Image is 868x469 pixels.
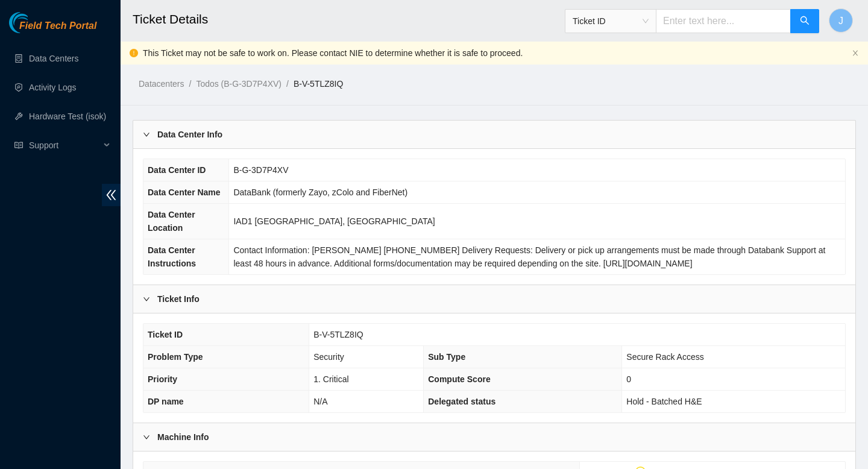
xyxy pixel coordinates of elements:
button: J [829,8,853,33]
span: B-V-5TLZ8IQ [313,330,363,339]
span: Ticket ID [573,12,649,30]
span: Sub Type [428,352,465,362]
b: Ticket Info [157,292,200,306]
span: IAD1 [GEOGRAPHIC_DATA], [GEOGRAPHIC_DATA] [233,216,435,226]
span: Data Center Name [148,187,221,197]
span: Data Center ID [148,165,206,175]
b: Machine Info [157,430,209,444]
div: Machine Info [133,423,855,451]
a: Todos (B-G-3D7P4XV) [196,79,281,89]
a: Hardware Test (isok) [29,112,106,121]
span: 1. Critical [313,374,348,384]
span: Data Center Location [148,210,195,233]
b: Data Center Info [157,128,222,141]
span: Secure Rack Access [626,352,703,362]
span: Priority [148,374,177,384]
span: J [838,13,843,28]
a: Akamai TechnologiesField Tech Portal [9,22,96,37]
span: Contact Information: [PERSON_NAME] [PHONE_NUMBER] Delivery Requests: Delivery or pick up arrangem... [233,245,825,268]
span: Data Center Instructions [148,245,196,268]
span: close [852,49,859,57]
span: Hold - Batched H&E [626,397,702,406]
span: right [143,131,150,138]
a: Datacenters [139,79,184,89]
span: right [143,433,150,441]
div: Ticket Info [133,285,855,313]
input: Enter text here... [656,9,791,33]
span: Security [313,352,344,362]
span: N/A [313,397,327,406]
img: Akamai Technologies [9,12,61,33]
span: Compute Score [428,374,490,384]
div: Data Center Info [133,121,855,148]
span: Field Tech Portal [19,20,96,32]
span: search [800,16,810,27]
span: / [286,79,289,89]
span: B-G-3D7P4XV [233,165,288,175]
a: Data Centers [29,54,78,63]
button: close [852,49,859,57]
span: / [189,79,191,89]
span: 0 [626,374,631,384]
span: Support [29,133,100,157]
button: search [790,9,819,33]
span: double-left [102,184,121,206]
span: Delegated status [428,397,495,406]
span: DP name [148,397,184,406]
span: Ticket ID [148,330,183,339]
a: Activity Logs [29,83,77,92]
span: right [143,295,150,303]
span: read [14,141,23,150]
span: Problem Type [148,352,203,362]
a: B-V-5TLZ8IQ [294,79,343,89]
span: DataBank (formerly Zayo, zColo and FiberNet) [233,187,407,197]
